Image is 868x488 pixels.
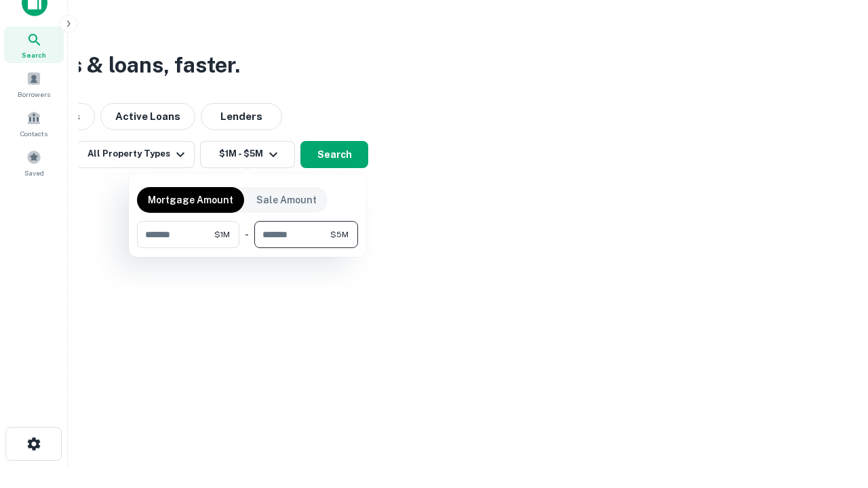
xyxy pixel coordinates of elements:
[800,380,868,445] iframe: Chat Widget
[330,228,349,241] span: $5M
[214,228,230,241] span: $1M
[256,192,317,207] p: Sale Amount
[148,192,233,207] p: Mortgage Amount
[245,221,249,248] div: -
